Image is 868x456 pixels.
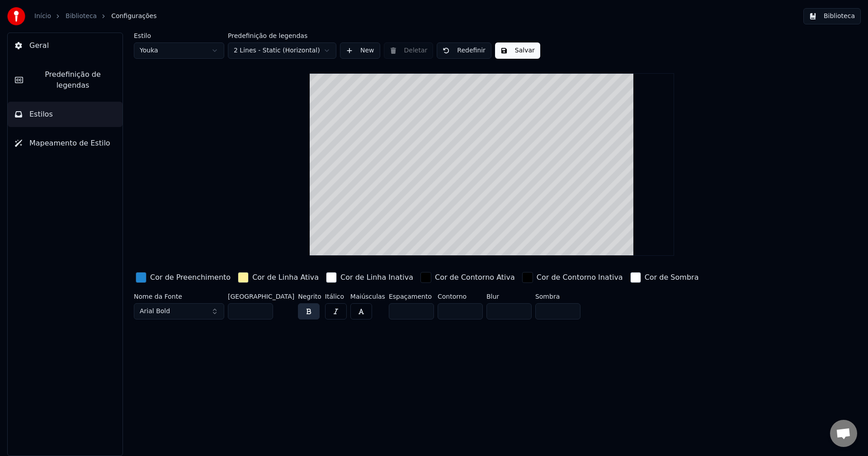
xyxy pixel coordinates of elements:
[8,62,123,98] button: Predefinição de legendas
[486,293,532,300] label: Blur
[537,272,623,283] div: Cor de Contorno Inativa
[340,42,380,59] button: New
[29,109,53,120] span: Estilos
[495,42,540,59] button: Salvar
[389,293,434,300] label: Espaçamento
[252,272,319,283] div: Cor de Linha Ativa
[8,33,123,58] button: Geral
[324,270,415,285] button: Cor de Linha Inativa
[830,420,857,447] div: Bate-papo aberto
[140,307,170,316] span: Arial Bold
[340,272,413,283] div: Cor de Linha Inativa
[520,270,625,285] button: Cor de Contorno Inativa
[8,131,123,156] button: Mapeamento de Estilo
[134,270,232,285] button: Cor de Preenchimento
[34,12,51,21] a: Início
[535,293,580,300] label: Sombra
[419,270,517,285] button: Cor de Contorno Ativa
[298,293,321,300] label: Negrito
[325,293,347,300] label: Itálico
[66,12,97,21] a: Biblioteca
[628,270,701,285] button: Cor de Sombra
[30,69,115,91] span: Predefinição de legendas
[437,42,491,59] button: Redefinir
[134,33,224,39] label: Estilo
[435,272,515,283] div: Cor de Contorno Ativa
[350,293,385,300] label: Maiúsculas
[134,293,224,300] label: Nome da Fonte
[236,270,321,285] button: Cor de Linha Ativa
[228,293,294,300] label: [GEOGRAPHIC_DATA]
[438,293,483,300] label: Contorno
[34,12,156,21] nav: breadcrumb
[150,272,231,283] div: Cor de Preenchimento
[8,102,123,127] button: Estilos
[111,12,156,21] span: Configurações
[228,33,336,39] label: Predefinição de legendas
[7,7,25,25] img: youka
[29,138,110,149] span: Mapeamento de Estilo
[645,272,699,283] div: Cor de Sombra
[29,40,49,51] span: Geral
[803,8,861,24] button: Biblioteca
